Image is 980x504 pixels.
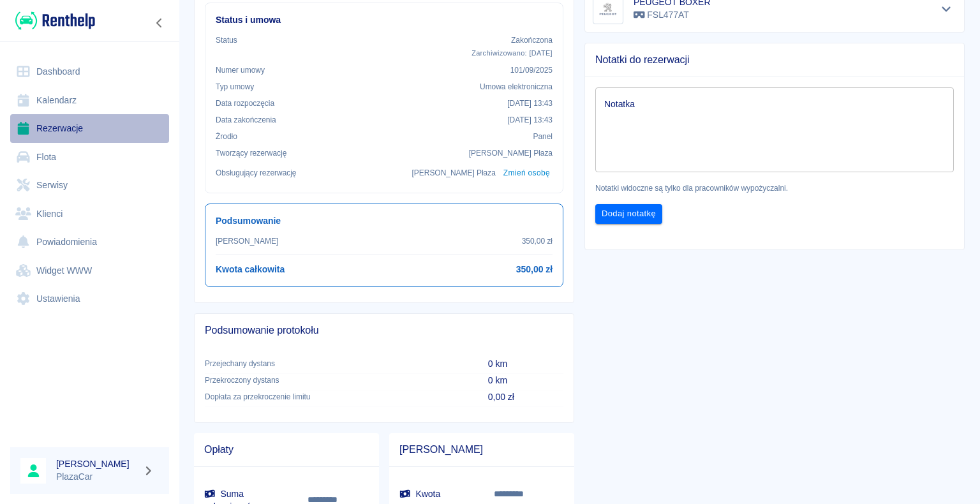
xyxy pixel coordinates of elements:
[399,443,564,456] span: [PERSON_NAME]
[216,98,274,109] p: Data rozpoczęcia
[595,54,954,66] span: Notatki do rezerwacji
[533,131,553,142] p: Panel
[205,324,563,337] span: Podsumowanie protokołu
[15,10,95,31] img: Renthelp logo
[205,374,468,386] p: Przekroczony dystans
[205,358,468,369] p: Przejechany dystans
[204,443,369,456] span: Opłaty
[216,235,278,247] p: [PERSON_NAME]
[510,64,553,76] p: 101/09/2025
[516,263,553,276] h6: 350,00 zł
[507,98,553,109] p: [DATE] 13:43
[216,263,285,276] h6: Kwota całkowita
[10,86,169,115] a: Kalendarz
[507,114,553,126] p: [DATE] 13:43
[10,285,169,313] a: Ustawienia
[10,228,169,256] a: Powiadomienia
[216,13,553,27] h6: Status i umowa
[216,34,237,46] p: Status
[216,131,237,142] p: Żrodło
[216,147,286,159] p: Tworzący rezerwację
[595,204,662,224] button: Dodaj notatkę
[216,64,265,76] p: Numer umowy
[501,164,553,182] button: Zmień osobę
[488,357,563,371] p: 0 km
[10,200,169,228] a: Klienci
[522,235,553,247] p: 350,00 zł
[634,8,710,22] p: FSL477AT
[488,390,563,404] p: 0,00 zł
[412,167,496,179] p: [PERSON_NAME] Płaza
[216,167,297,179] p: Obsługujący rezerwację
[216,81,254,93] p: Typ umowy
[480,81,553,93] p: Umowa elektroniczna
[56,470,138,484] p: PlazaCar
[10,143,169,172] a: Flota
[150,15,169,31] button: Zwiń nawigację
[469,147,553,159] p: [PERSON_NAME] Płaza
[10,256,169,285] a: Widget WWW
[205,391,468,403] p: Dopłata za przekroczenie limitu
[10,57,169,86] a: Dashboard
[10,171,169,200] a: Serwisy
[10,10,95,31] a: Renthelp logo
[399,487,473,500] h6: Kwota
[10,114,169,143] a: Rezerwacje
[471,34,553,46] p: Zakończona
[56,457,138,470] h6: [PERSON_NAME]
[471,49,553,57] span: Zarchiwizowano: [DATE]
[216,114,276,126] p: Data zakończenia
[595,182,954,194] p: Notatki widoczne są tylko dla pracowników wypożyczalni.
[216,214,553,228] h6: Podsumowanie
[488,374,563,387] p: 0 km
